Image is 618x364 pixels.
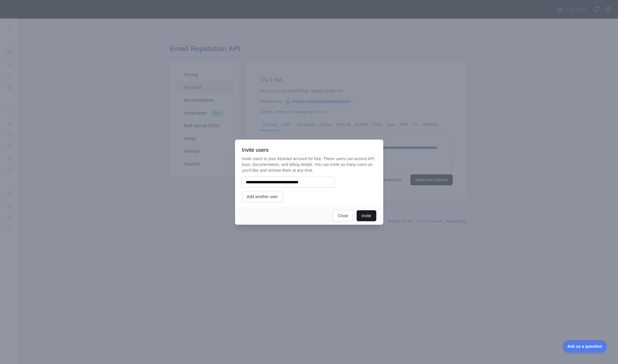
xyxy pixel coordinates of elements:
button: Close [333,210,353,221]
button: Add another user [242,191,283,202]
p: Invite users to your Abstract account for free. These users can access API keys, documentation, a... [242,156,376,173]
button: Invite [357,210,376,221]
iframe: Toggle Customer Support [563,340,606,352]
h3: Invite users [242,147,376,153]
